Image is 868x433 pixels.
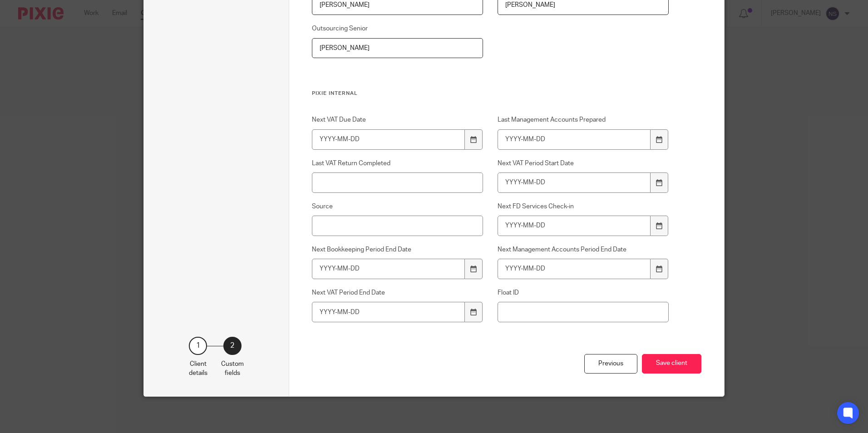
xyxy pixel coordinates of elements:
input: YYYY-MM-DD [498,216,651,236]
label: Next Management Accounts Period End Date [498,245,669,254]
p: Custom fields [221,359,244,378]
div: 1 [189,337,207,355]
label: Next FD Services Check-in [498,202,669,211]
div: 2 [223,337,242,355]
label: Float ID [498,288,669,297]
input: YYYY-MM-DD [498,259,651,279]
input: YYYY-MM-DD [498,172,651,193]
label: Next VAT Period Start Date [498,159,669,168]
input: YYYY-MM-DD [312,259,465,279]
label: Next VAT Due Date [312,115,483,124]
label: Next VAT Period End Date [312,288,483,297]
h3: Pixie Internal [312,90,669,97]
label: Source [312,202,483,211]
p: Client details [189,359,207,378]
label: Last Management Accounts Prepared [498,115,669,124]
label: Outsourcing Senior [312,24,483,33]
input: YYYY-MM-DD [312,129,465,150]
div: Previous [584,354,637,374]
label: Next Bookkeeping Period End Date [312,245,483,254]
button: Save client [642,354,701,374]
label: Last VAT Return Completed [312,159,483,168]
input: YYYY-MM-DD [312,302,465,322]
input: YYYY-MM-DD [498,129,651,150]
